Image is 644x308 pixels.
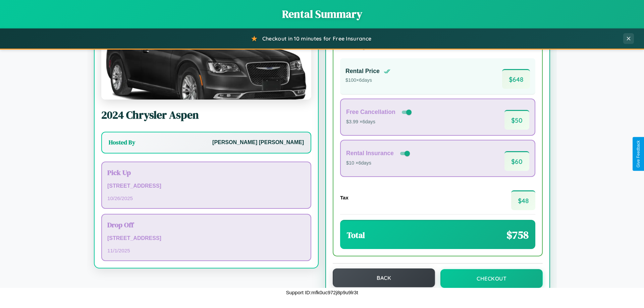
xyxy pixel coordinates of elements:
h3: Drop Off [107,220,305,230]
button: Checkout [440,269,543,288]
h3: Total [347,230,365,241]
button: Back [333,268,435,287]
span: $ 50 [504,110,529,130]
h1: Rental Summary [7,7,637,21]
div: Give Feedback [636,140,641,168]
img: Chrysler Aspen [101,33,311,100]
h4: Rental Insurance [346,150,394,157]
p: Support ID: mfk0uc972j8p9u9lr3t [286,288,358,297]
p: $3.99 × 6 days [346,118,413,126]
p: [PERSON_NAME] [PERSON_NAME] [212,138,304,147]
p: [STREET_ADDRESS] [107,234,305,243]
h2: 2024 Chrysler Aspen [101,108,311,122]
h3: Pick Up [107,168,305,177]
h4: Tax [340,195,348,200]
h3: Hosted By [109,138,135,146]
p: $10 × 6 days [346,159,411,168]
span: $ 48 [511,190,535,210]
p: 10 / 26 / 2025 [107,194,305,203]
span: $ 60 [504,151,529,171]
h4: Free Cancellation [346,109,395,116]
p: 11 / 1 / 2025 [107,246,305,255]
span: $ 648 [502,69,530,89]
span: $ 758 [506,228,529,242]
p: $ 100 × 6 days [345,76,390,85]
p: [STREET_ADDRESS] [107,181,305,191]
span: Checkout in 10 minutes for Free Insurance [262,35,371,42]
h4: Rental Price [345,68,380,75]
